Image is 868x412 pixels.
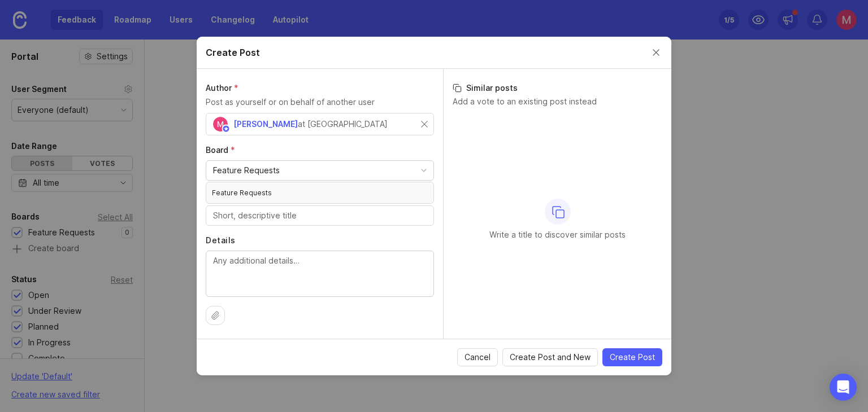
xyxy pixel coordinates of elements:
[213,117,228,132] img: Marco Li
[206,182,433,203] div: Feature Requests
[233,119,298,129] span: [PERSON_NAME]
[650,46,662,59] button: Close create post modal
[610,352,655,363] span: Create Post
[206,145,235,155] span: Board (required)
[206,96,434,108] p: Post as yourself or on behalf of another user
[465,352,491,363] span: Cancel
[222,125,231,133] img: member badge
[830,374,857,401] div: Open Intercom Messenger
[213,209,427,222] input: Short, descriptive title
[213,164,280,177] div: Feature Requests
[298,118,388,130] div: at [GEOGRAPHIC_DATA]
[510,352,591,363] span: Create Post and New
[602,348,662,366] button: Create Post
[206,235,434,246] label: Details
[457,348,498,366] button: Cancel
[489,229,626,240] p: Write a title to discover similar posts
[453,96,662,107] p: Add a vote to an existing post instead
[453,82,662,94] h3: Similar posts
[206,46,260,59] h2: Create Post
[502,348,598,366] button: Create Post and New
[206,83,238,93] span: Author (required)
